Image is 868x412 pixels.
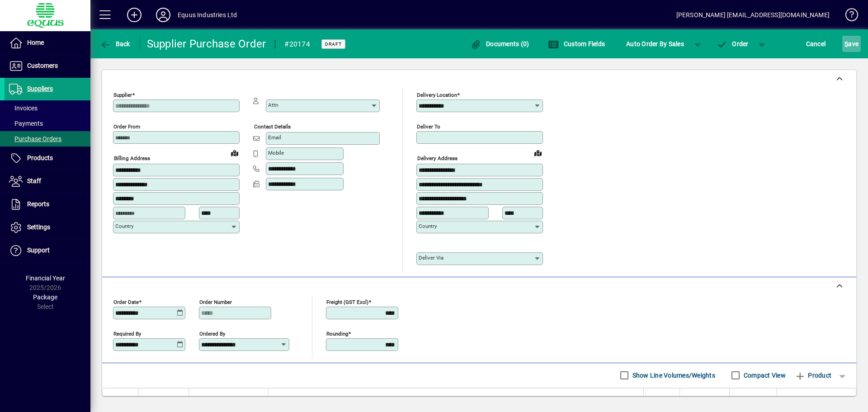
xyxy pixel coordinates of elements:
a: Knowledge Base [839,2,857,31]
label: Show Line Volumes/Weights [631,371,715,380]
span: Draft [325,41,342,47]
span: Cancel [806,37,826,51]
button: Auto Order By Sales [622,36,689,52]
app-page-header-button: Back [90,36,140,52]
button: Save [842,36,861,52]
label: Compact View [742,371,786,380]
a: Support [5,239,90,262]
div: Supplier Purchase Order [147,37,266,51]
button: Documents (0) [468,36,532,52]
mat-label: Ordered by [199,330,225,336]
span: Order [717,40,749,47]
a: Payments [5,116,90,131]
div: Equus Industries Ltd [178,8,237,22]
mat-label: Rounding [326,330,348,336]
span: Home [27,39,44,46]
span: Invoices [9,104,38,112]
span: Package [33,294,57,301]
a: Customers [5,55,90,77]
span: Support [27,246,50,254]
mat-label: Mobile [268,150,284,156]
a: View on map [227,146,242,160]
span: Reports [27,200,49,208]
mat-label: Freight (GST excl) [326,298,368,305]
span: Staff [27,177,41,185]
button: Profile [149,7,178,23]
span: Order Qty [651,394,674,404]
button: Product [790,367,836,384]
span: Custom Fields [548,40,605,47]
a: Reports [5,193,90,216]
mat-label: Email [268,134,281,141]
button: Custom Fields [546,36,607,52]
div: #20174 [284,37,310,52]
a: Settings [5,216,90,239]
mat-label: Order date [113,298,139,305]
mat-label: Country [419,223,437,229]
span: Products [27,154,53,161]
span: Settings [27,223,50,231]
span: Financial Year [26,275,65,282]
a: Purchase Orders [5,131,90,147]
span: Purchase Orders [9,135,61,142]
span: ave [844,37,859,51]
a: Invoices [5,100,90,116]
span: Back [100,40,130,47]
span: Item [144,394,155,404]
div: [PERSON_NAME] [EMAIL_ADDRESS][DOMAIN_NAME] [676,8,830,22]
a: Staff [5,170,90,193]
span: Suppliers [27,85,53,92]
mat-label: Order number [199,298,232,305]
span: S [844,40,848,47]
mat-label: Delivery Location [417,92,457,98]
mat-label: Order from [113,123,140,130]
mat-label: Deliver via [419,255,443,261]
mat-label: Attn [268,102,278,108]
a: View on map [531,146,545,160]
span: Discount % [744,394,771,404]
button: Cancel [804,36,828,52]
span: Extend $ [823,394,844,404]
span: Supplier Code [194,394,228,404]
span: Customers [27,62,58,69]
span: Documents (0) [471,40,529,47]
a: Home [5,32,90,54]
mat-label: Supplier [113,92,132,98]
button: Order [712,36,753,52]
span: Product [795,368,831,383]
span: Payments [9,120,43,127]
mat-label: Required by [113,330,141,336]
span: Auto Order By Sales [626,37,684,51]
span: Description [274,394,302,404]
a: Products [5,147,90,170]
span: Unit Cost $ [697,394,724,404]
button: Add [120,7,149,23]
mat-label: Deliver To [417,123,440,130]
button: Back [98,36,132,52]
mat-label: Country [115,223,133,229]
